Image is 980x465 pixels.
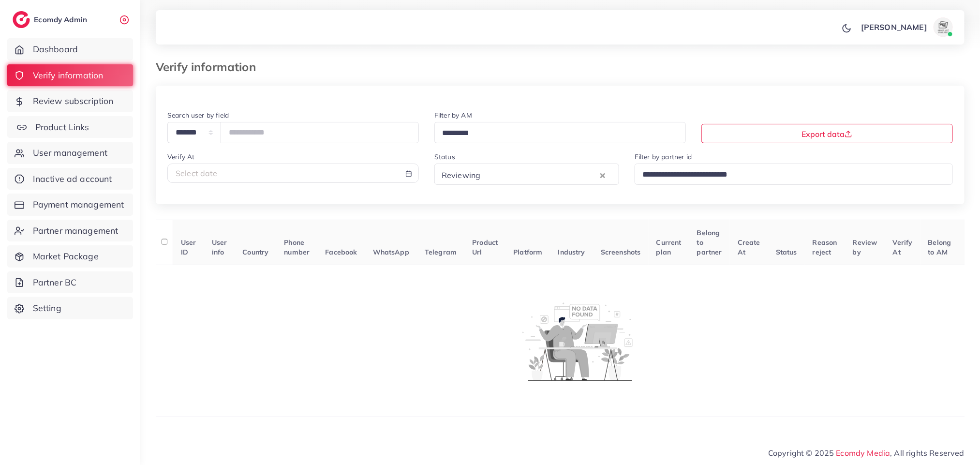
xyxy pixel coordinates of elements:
input: Search for option [639,167,940,182]
span: User info [212,238,227,256]
label: Filter by AM [434,110,472,120]
h2: Ecomdy Admin [34,15,89,24]
img: avatar [934,17,953,37]
span: User management [33,147,107,159]
span: Product Links [35,121,89,134]
div: Search for option [434,164,619,184]
a: [PERSON_NAME]avatar [856,17,957,37]
span: Select date [176,168,218,178]
span: WhatsApp [373,248,409,256]
span: Current plan [656,238,682,256]
label: Search user by field [167,110,229,120]
span: Create At [738,238,760,256]
img: No account [522,301,633,381]
span: Review by [853,238,877,256]
span: Inactive ad account [33,173,112,185]
span: , All rights Reserved [891,447,965,459]
a: Verify information [7,64,133,87]
label: Verify At [167,152,194,162]
p: [PERSON_NAME] [861,21,927,33]
a: Inactive ad account [7,168,133,190]
label: Status [434,152,455,162]
span: Partner management [33,225,119,237]
span: Reviewing [440,168,482,182]
h3: Verify information [156,60,264,74]
span: Belong to partner [697,228,722,257]
a: Setting [7,297,133,319]
span: Telegram [425,248,457,256]
span: Reason reject [813,238,837,256]
img: logo [13,11,30,28]
span: Partner BC [33,276,77,289]
span: Facebook [325,248,357,256]
span: Status [776,248,797,256]
div: Search for option [434,122,686,143]
span: Phone number [284,238,310,256]
a: Partner BC [7,271,133,294]
input: Search for option [439,126,673,141]
span: Platform [513,248,542,256]
span: Country [242,248,268,256]
span: Export data [802,129,852,139]
span: Payment management [33,198,124,211]
a: Market Package [7,245,133,268]
a: logoEcomdy Admin [13,11,89,28]
input: Search for option [483,167,598,182]
span: User ID [181,238,196,256]
a: Payment management [7,194,133,216]
span: Setting [33,302,61,315]
span: Market Package [33,250,99,263]
span: Product Url [472,238,498,256]
span: Verify At [893,238,913,256]
span: Industry [558,248,585,256]
button: Export data [701,124,953,143]
span: Screenshots [601,248,641,256]
span: Verify information [33,69,104,82]
button: Clear Selected [600,169,605,180]
span: Copyright © 2025 [768,447,965,459]
a: Product Links [7,116,133,138]
span: Belong to AM [928,238,951,256]
span: Review subscription [33,95,114,107]
label: Filter by partner id [635,152,692,162]
a: Review subscription [7,90,133,112]
a: User management [7,142,133,164]
a: Partner management [7,220,133,242]
div: Search for option [635,164,953,184]
a: Ecomdy Media [836,448,891,458]
span: Dashboard [33,43,78,56]
a: Dashboard [7,38,133,60]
